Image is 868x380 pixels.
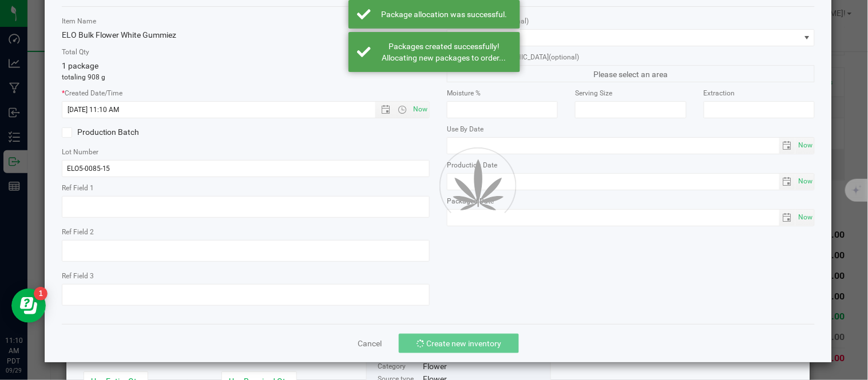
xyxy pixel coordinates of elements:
[447,196,815,206] label: Packaged Date
[62,47,430,57] label: Total Qty
[62,227,430,237] label: Ref Field 2
[447,30,800,46] span: None
[62,126,237,138] label: Production Batch
[796,137,815,154] span: Set Current date
[796,173,815,190] span: Set Current date
[376,105,395,114] span: Open the date view
[11,289,46,323] iframe: Resource center
[411,101,430,118] span: Set Current date
[447,16,815,26] label: Area of New Pkg
[62,29,430,41] div: ELO Bulk Flower White Gummiez
[795,174,814,190] span: select
[62,271,430,281] label: Ref Field 3
[62,16,430,26] label: Item Name
[377,9,512,20] div: Package allocation was successful.
[795,210,814,226] span: select
[779,210,796,226] span: select
[447,160,815,170] label: Production Date
[62,88,430,98] label: Created Date/Time
[358,338,382,349] a: Cancel
[34,287,47,301] iframe: Resource center unread badge
[575,88,686,98] label: Serving Size
[399,334,519,353] button: Create new inventory
[62,72,430,82] p: totaling 908 g
[779,174,796,190] span: select
[62,61,98,70] span: 1 package
[447,88,558,98] label: Moisture %
[795,138,814,154] span: select
[447,124,815,134] label: Use By Date
[393,105,412,114] span: Open the time view
[704,88,815,98] label: Extraction
[377,41,512,63] div: Packages created successfully! Allocating new packages to order...
[426,339,501,348] span: Create new inventory
[549,53,580,61] span: (optional)
[796,209,815,226] span: Set Current date
[447,65,815,82] span: Please select an area
[447,52,815,62] label: Location of [GEOGRAPHIC_DATA]
[62,183,430,193] label: Ref Field 1
[62,147,430,157] label: Lot Number
[779,138,796,154] span: select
